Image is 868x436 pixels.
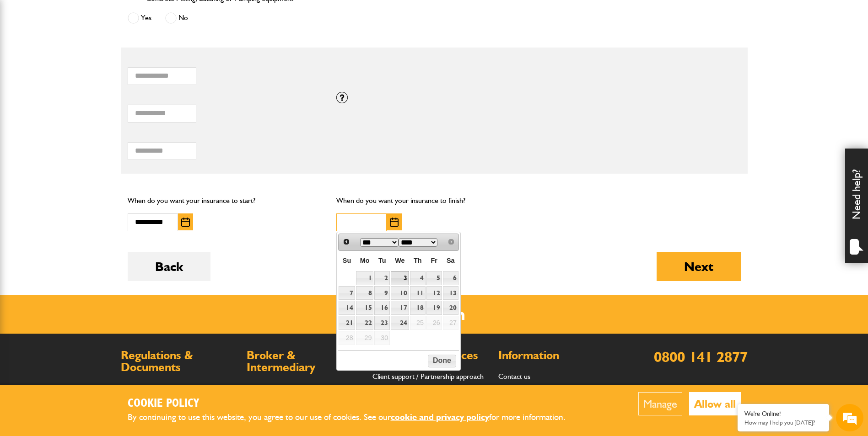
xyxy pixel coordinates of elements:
a: FCA authorisation [121,383,174,392]
div: Minimize live chat window [150,5,172,27]
span: Wednesday [395,257,404,264]
a: 22 [356,316,374,330]
h2: Information [498,350,615,362]
a: 17 [391,301,409,315]
button: Done [428,355,456,367]
label: Yes [128,12,151,24]
a: JCB Wholesale Division [247,383,317,392]
a: 1 [356,271,374,285]
div: Need help? [845,149,868,263]
span: Saturday [447,257,455,264]
div: We're Online! [744,410,822,418]
a: 2 [374,271,390,285]
a: 3 [391,271,409,285]
a: cookie and privacy policy [391,412,489,422]
a: Careers [498,383,522,392]
a: 15 [356,301,374,315]
a: 4 [410,271,426,285]
a: Client support / Partnership approach [372,372,484,381]
h2: Broker & Intermediary [247,350,363,373]
span: Prev [343,238,350,245]
img: Choose date [390,218,399,227]
a: Prev [340,235,353,248]
span: Friday [431,257,437,264]
a: 14 [339,301,355,315]
input: Enter your last name [12,85,167,105]
button: Allow all [689,392,741,415]
span: Sunday [343,257,351,264]
a: 16 [374,301,390,315]
button: Back [128,252,210,281]
a: 0800 141 2877 [654,348,748,366]
p: When do you want your insurance to finish? [336,195,532,207]
h2: Cookie Policy [128,397,581,411]
a: 21 [339,316,355,330]
p: By continuing to use this website, you agree to our use of cookies. See our for more information. [128,410,581,425]
a: 11 [410,286,426,300]
p: When do you want your insurance to start? [128,195,323,207]
button: Manage [638,392,682,415]
span: Monday [360,257,370,264]
a: 10 [391,286,409,300]
a: 18 [410,301,426,315]
input: Enter your phone number [12,138,167,159]
a: 12 [426,286,442,300]
label: No [165,12,188,24]
em: Start Chat [124,282,166,294]
a: 24 [391,316,409,330]
h2: Regulations & Documents [121,350,237,373]
button: Next [657,252,741,281]
input: Enter your email address [12,112,167,132]
a: 20 [443,301,458,315]
a: 6 [443,271,458,285]
textarea: Type your message and hit 'Enter' [12,165,167,274]
a: 19 [426,301,442,315]
a: 9 [374,286,390,300]
a: 8 [356,286,374,300]
div: Chat with us now [48,51,154,63]
img: d_20077148190_company_1631870298795_20077148190 [16,51,38,64]
a: Contact us [498,372,530,381]
a: 7 [339,286,355,300]
p: How may I help you today? [744,419,822,426]
span: Thursday [414,257,422,264]
a: 23 [374,316,390,330]
img: Choose date [181,218,190,227]
span: Tuesday [378,257,386,264]
a: 5 [426,271,442,285]
a: 13 [443,286,458,300]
